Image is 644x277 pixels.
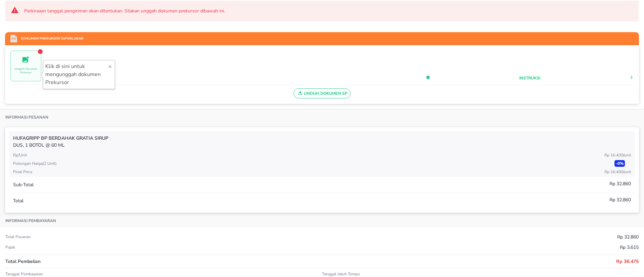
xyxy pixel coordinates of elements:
[13,142,631,149] p: DUS, 1 BOTOL @ 60 ML
[322,271,639,277] p: Tanggal Jatuh Tempo
[5,245,15,250] p: Pajak
[620,244,639,251] p: Rp 3.615
[24,8,633,14] span: Perkiraaan tanggal pengiriman akan ditentukan. Silakan unggah dokumen prekursor dibawah ini.
[297,89,348,98] span: Unduh Dokumen SP
[614,160,625,167] p: - 0 %
[45,62,108,86] p: Klik di sini untuk mengunggah dokumen Prekursor
[13,152,27,158] p: Rp/Unit
[5,234,31,239] p: Total pesanan
[13,160,57,166] p: Potongan harga ( 2 Unit )
[623,169,631,175] span: / Unit
[5,258,41,265] p: Total Pembelian
[623,152,631,158] span: / Unit
[5,115,48,120] p: Informasi Pesanan
[13,181,34,188] p: Sub-Total
[13,197,23,204] p: Total
[519,75,540,81] button: Instruksi
[609,196,631,203] p: Rp 32.860
[11,67,41,74] p: Unggah Documen Prekursor
[616,258,639,265] p: Rp 36.475
[617,233,639,240] p: Rp 32.860
[13,169,32,175] p: Final Price
[604,152,631,158] p: Rp 16.430
[604,169,631,175] p: Rp 16.430
[293,88,351,98] button: Unduh Dokumen SP
[609,180,631,187] p: Rp 32.860
[5,218,56,223] p: Informasi pembayaran
[5,271,322,277] p: Tanggal Pembayaran
[17,36,83,41] p: Dokumen Prekursor Diperlukan
[13,135,631,142] p: HUFAGRIPP BP BERDAHAK Gratia SIRUP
